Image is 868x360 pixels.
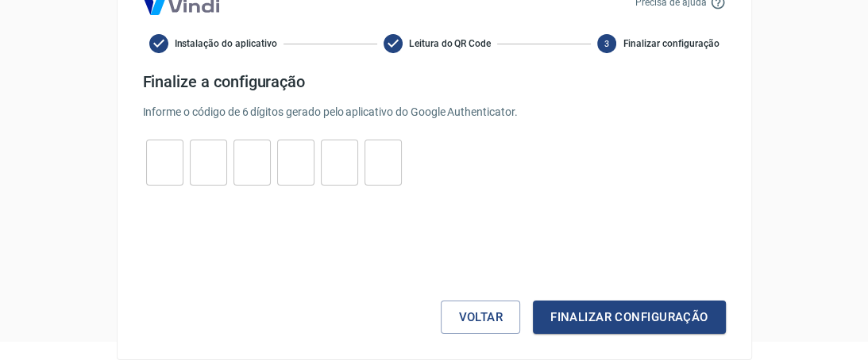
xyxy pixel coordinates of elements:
p: Informe o código de 6 dígitos gerado pelo aplicativo do Google Authenticator. [143,104,726,121]
h4: Finalize a configuração [143,72,726,91]
button: Finalizar configuração [533,301,725,334]
button: Voltar [441,301,520,334]
span: Finalizar configuração [623,36,719,51]
text: 3 [604,39,609,49]
span: Instalação do aplicativo [175,36,277,51]
span: Leitura do QR Code [409,36,491,51]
